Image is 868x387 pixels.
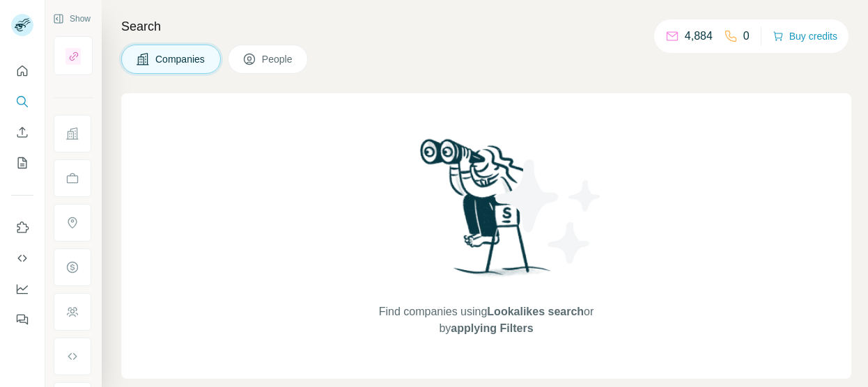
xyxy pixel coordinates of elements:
span: Companies [155,52,206,66]
button: Show [43,8,100,29]
img: Surfe Illustration - Stars [486,149,612,274]
button: Feedback [11,307,33,332]
button: Search [11,89,33,114]
button: Use Surfe on LinkedIn [11,215,33,240]
img: Surfe Illustration - Woman searching with binoculars [414,135,559,290]
button: Quick start [11,58,33,84]
button: Dashboard [11,276,33,301]
h4: Search [121,17,851,36]
button: Enrich CSV [11,120,33,145]
button: Use Surfe API [11,246,33,271]
p: 0 [743,28,750,45]
span: Find companies using or by [375,303,598,337]
span: applying Filters [451,322,533,334]
button: Buy credits [773,26,837,46]
p: 4,884 [685,28,713,45]
span: Lookalikes search [487,306,584,317]
button: My lists [11,150,33,175]
span: People [262,52,294,66]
